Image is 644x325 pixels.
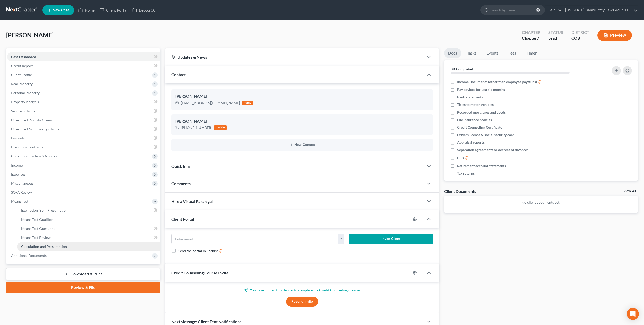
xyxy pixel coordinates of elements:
p: No client documents yet. [448,200,634,205]
span: Means Test Questions [21,226,55,231]
a: Calculation and Presumption [17,242,160,251]
span: Credit Counseling Certificate [457,125,502,130]
a: Events [482,48,502,58]
a: Exemption from Presumption [17,206,160,215]
span: Real Property [11,82,33,86]
span: Bills [457,155,464,160]
a: Secured Claims [7,106,160,116]
a: Means Test Review [17,233,160,242]
a: View All [623,189,636,193]
span: Personal Property [11,91,40,95]
button: Resend Invite [286,297,318,307]
input: Search by name... [491,5,537,15]
div: Client Documents [444,189,476,194]
a: Fees [504,48,520,58]
div: Chapter [522,30,540,35]
strong: 0% Completed [451,67,473,71]
div: home [242,101,253,105]
span: Contact [171,72,186,77]
span: Means Test Qualifier [21,217,53,222]
span: Appraisal reports [457,140,485,145]
span: Credit Report [11,64,33,68]
div: Chapter [522,35,540,41]
input: Enter email [172,234,338,244]
span: Bank statements [457,95,483,100]
span: Executory Contracts [11,145,43,149]
a: Unsecured Nonpriority Claims [7,125,160,134]
a: Lawsuits [7,134,160,143]
button: Preview [597,30,632,41]
a: Unsecured Priority Claims [7,116,160,125]
div: Status [548,30,563,35]
a: Home [76,6,97,15]
a: Means Test Qualifier [17,215,160,224]
span: Separation agreements or decrees of divorces [457,147,528,152]
a: Help [545,6,562,15]
div: [PERSON_NAME] [175,93,429,99]
span: Client Profile [11,73,32,77]
div: [EMAIL_ADDRESS][DOMAIN_NAME] [181,100,240,105]
span: New Case [53,8,69,12]
a: Client Portal [97,6,130,15]
a: Review & File [6,282,160,293]
p: You have invited this debtor to complete the Credit Counseling Course. [171,288,433,293]
a: [US_STATE] Bankruptcy Law Group, LLC [562,6,638,15]
div: District [571,30,589,35]
span: Calculation and Presumption [21,244,67,249]
span: Miscellaneous [11,181,33,185]
a: Docs [444,48,461,58]
span: Quick Info [171,164,190,168]
button: New Contact [175,143,429,147]
a: Case Dashboard [7,52,160,61]
a: Means Test Questions [17,224,160,233]
span: Income [11,163,23,167]
div: [PHONE_NUMBER] [181,125,212,130]
a: Credit Report [7,61,160,70]
span: Case Dashboard [11,55,36,59]
span: Tax returns [457,171,475,176]
span: Recorded mortgages and deeds [457,110,506,115]
div: COB [571,35,589,41]
span: Pay advices for last six months [457,87,505,92]
div: [PERSON_NAME] [175,118,429,124]
span: Life insurance policies [457,117,492,122]
span: Expenses [11,172,25,176]
span: Unsecured Priority Claims [11,118,53,122]
span: Secured Claims [11,109,35,113]
a: Executory Contracts [7,143,160,152]
a: SOFA Review [7,188,160,197]
span: Drivers license & social security card [457,132,514,137]
span: Exemption from Presumption [21,208,68,212]
div: Updates & News [171,54,418,60]
span: NextMessage: Client Text Notifications [171,319,242,324]
span: Retirement account statements [457,163,506,168]
span: SOFA Review [11,190,32,194]
a: Tasks [463,48,480,58]
span: Additional Documents [11,253,47,258]
span: Titles to motor vehicles [457,102,494,107]
span: Codebtors Insiders & Notices [11,154,57,158]
button: Invite Client [349,234,433,244]
a: Timer [522,48,541,58]
div: Lead [548,35,563,41]
span: Client Portal [171,216,194,221]
span: Income Documents (other than employee paystubs) [457,79,537,84]
span: [PERSON_NAME] [6,31,54,39]
span: Hire a Virtual Paralegal [171,199,213,204]
span: Send the portal in Spanish [178,249,219,253]
span: Comments [171,181,191,186]
a: DebtorCC [130,6,158,15]
div: mobile [214,125,227,130]
span: 7 [537,36,539,40]
a: Property Analysis [7,97,160,106]
span: Lawsuits [11,136,25,140]
span: Means Test [11,199,28,203]
span: Unsecured Nonpriority Claims [11,127,59,131]
span: Credit Counseling Course Invite [171,270,229,275]
div: Open Intercom Messenger [627,308,639,320]
a: Download & Print [6,268,160,280]
span: Property Analysis [11,100,39,104]
span: Means Test Review [21,235,51,240]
